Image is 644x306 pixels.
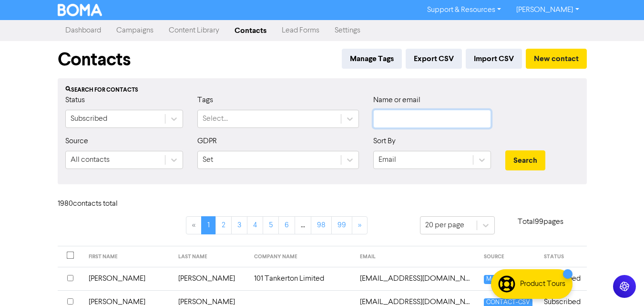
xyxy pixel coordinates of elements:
label: Tags [197,95,213,106]
h6: 1980 contact s total [58,200,134,209]
div: 20 per page [425,220,464,231]
div: All contacts [71,154,110,166]
td: [PERSON_NAME] [173,267,248,290]
button: Import CSV [466,49,522,69]
div: Set [203,154,213,166]
img: BOMA Logo [58,4,102,16]
th: LAST NAME [173,246,248,267]
div: Search for contacts [65,86,579,95]
th: FIRST NAME [83,246,173,267]
a: » [352,216,368,234]
button: Manage Tags [342,49,402,69]
h1: Contacts [58,49,131,71]
div: Subscribed [71,113,107,125]
th: SOURCE [478,246,538,267]
a: Page 5 [263,216,279,234]
th: STATUS [538,246,586,267]
td: 101 Tankerton Limited [248,267,354,290]
label: Status [65,95,85,106]
td: Subscribed [538,267,586,290]
a: Lead Forms [274,21,327,40]
span: MANUAL [484,275,514,284]
td: 101tankerton@gmail.com [354,267,478,290]
iframe: Chat Widget [596,260,644,306]
label: Name or email [373,95,420,106]
a: Page 98 [311,216,332,234]
a: Page 1 is your current page [201,216,216,234]
a: Page 2 [215,216,232,234]
div: Select... [203,113,228,125]
a: Campaigns [109,21,161,40]
a: Support & Resources [419,2,509,18]
a: Page 4 [247,216,263,234]
a: Page 3 [231,216,247,234]
div: Email [378,154,396,166]
a: Page 99 [331,216,352,234]
a: Dashboard [58,21,109,40]
label: GDPR [197,136,217,147]
button: Export CSV [406,49,462,69]
a: Contacts [227,21,274,40]
th: EMAIL [354,246,478,267]
a: Settings [327,21,368,40]
td: [PERSON_NAME] [83,267,173,290]
label: Source [65,136,88,147]
button: New contact [526,49,587,69]
p: Total 99 pages [495,216,587,228]
a: Page 6 [278,216,295,234]
a: Content Library [161,21,227,40]
th: COMPANY NAME [248,246,354,267]
a: [PERSON_NAME] [509,2,586,18]
label: Sort By [373,136,396,147]
button: Search [505,150,545,170]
